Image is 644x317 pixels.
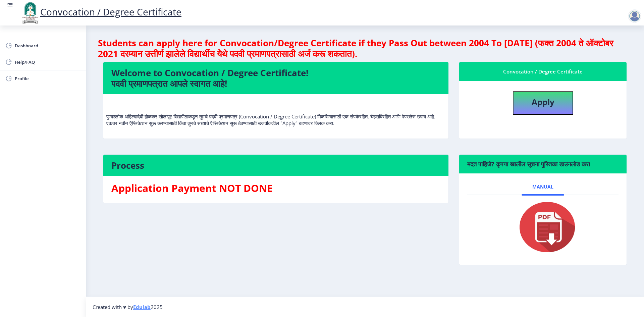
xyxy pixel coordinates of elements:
[532,96,554,107] b: Apply
[98,38,632,59] h4: Students can apply here for Convocation/Degree Certificate if they Pass Out between 2004 To [DATE...
[513,91,573,115] button: Apply
[133,304,151,310] a: Edulab
[106,100,445,126] p: पुण्यश्लोक अहिल्यादेवी होळकर सोलापूर विद्यापीठाकडून तुमचे पदवी प्रमाणपत्र (Convocation / Degree C...
[111,181,440,195] h3: Application Payment NOT DONE
[15,74,80,83] span: Profile
[15,58,80,66] span: Help/FAQ
[467,160,619,168] h6: मदत पाहिजे? कृपया खालील सूचना पुस्तिका डाउनलोड करा
[522,179,564,195] a: Manual
[93,304,163,310] span: Created with ♥ by 2025
[111,160,440,171] h4: Process
[467,67,619,75] div: Convocation / Degree Certificate
[532,184,553,190] span: Manual
[20,1,40,24] img: logo
[509,200,577,254] img: pdf.png
[20,5,181,18] a: Convocation / Degree Certificate
[15,42,80,50] span: Dashboard
[111,67,440,89] h4: Welcome to Convocation / Degree Certificate! पदवी प्रमाणपत्रात आपले स्वागत आहे!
